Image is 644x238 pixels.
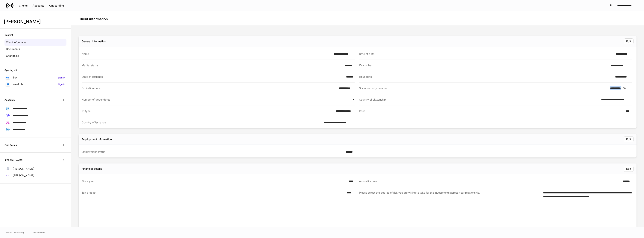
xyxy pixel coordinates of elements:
div: Issue date [359,75,613,79]
div: Edit [626,167,631,171]
h6: [PERSON_NAME] [4,158,23,162]
h6: Sign in [58,83,65,86]
div: Annual income [359,179,621,183]
h6: Accounts [4,98,15,102]
div: Country of issuance [82,121,321,124]
div: General information [82,40,106,43]
p: Wealthbox [13,82,26,86]
img: oYqM9ojoZLfzCHUefNbBcWHcyDPbQKagtYciMC8pFl3iZXy3dU33Uwy+706y+0q2uJ1ghNQf2OIHrSh50tUd9HaB5oMc62p0G... [6,77,9,78]
div: Marital status [82,63,343,67]
h4: Client information [79,17,108,21]
div: Name [82,52,332,56]
p: Box [13,76,17,79]
div: Since year [82,179,347,183]
div: Edit [626,137,631,141]
h6: Content [4,33,13,37]
div: Financial details [82,167,102,171]
div: Accounts [33,4,44,7]
div: Employment status [82,150,344,154]
p: Documents [6,47,20,51]
p: [PERSON_NAME] [13,174,34,177]
p: Client information [6,40,27,44]
h6: Sign in [58,76,65,79]
span: © 2025 OneAdvisory [6,231,24,234]
div: Social security number [359,86,608,90]
p: Changelog [6,54,19,58]
h6: Syncing with [4,68,18,72]
div: Onboarding [49,4,64,7]
div: Tax bracket [82,191,344,224]
p: [PERSON_NAME] [13,167,34,171]
div: Clients [19,4,28,7]
div: ID type [82,109,333,113]
div: Edit [626,40,631,43]
a: Data Disclaimer [32,231,46,234]
div: Employment information [82,137,112,141]
div: Issuer [359,109,624,113]
h6: Firm Forms [4,143,17,147]
div: Please select the degree of risk you are willing to take for the investments across your relation... [359,191,541,225]
div: Date of birth [359,52,614,56]
h3: [PERSON_NAME] [4,19,60,25]
div: Country of citizenship [359,98,599,101]
div: ID Number [359,63,609,67]
div: State of issuance [82,75,344,79]
div: Number of dependents [82,98,351,101]
div: Expiration date [82,86,336,90]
